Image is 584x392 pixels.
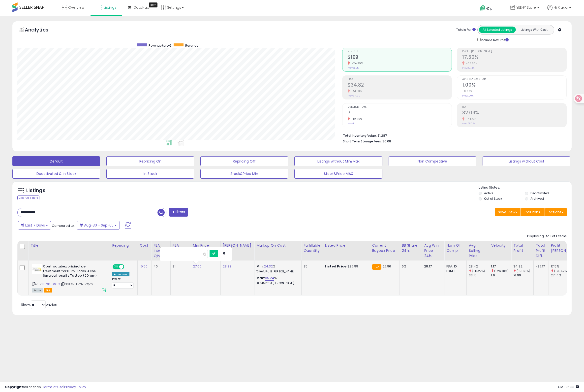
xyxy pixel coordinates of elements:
[256,243,299,248] div: Markup on Cost
[256,270,298,273] p: 13.96% Profit [PERSON_NAME]
[325,243,368,248] div: Listed Price
[200,169,288,179] button: Stock&Price Min
[383,264,391,269] span: 27.96
[21,302,57,307] span: Show: entries
[469,243,487,259] div: Avg Selling Price
[325,264,347,269] b: Listed Price:
[513,273,533,278] div: 71.99
[104,5,117,10] span: Listings
[536,264,545,269] div: -37.17
[31,243,108,248] div: Title
[12,156,100,166] button: Default
[527,234,567,239] div: Displaying 1 to 1 of 1 items
[469,273,489,278] div: 33.15
[536,243,547,259] div: Total Profit Diff.
[382,139,391,144] span: $0.08
[112,272,129,276] div: Amazon AI
[462,122,475,125] small: Prev: 58.06%
[474,37,515,43] div: Include Returns
[464,117,477,121] small: -44.73%
[348,54,452,61] h2: $199
[551,264,582,269] div: 17.5%
[491,243,509,248] div: Velocity
[446,243,464,253] div: Num of Comp.
[200,156,288,166] button: Repricing Off
[112,277,134,289] div: Preset:
[462,66,474,69] small: Prev: 27.14%
[256,264,298,273] div: %
[42,282,60,286] a: B073YHKS3C
[495,208,521,216] button: Save View
[84,223,114,228] span: Aug-30 - Sep-05
[524,210,540,215] span: Columns
[256,276,298,285] div: %
[154,243,168,259] div: FBA inbound Qty
[304,264,319,269] div: 35
[402,243,420,253] div: BB Share 24h.
[402,264,418,269] div: 6%
[106,169,194,179] button: In Stock
[456,28,476,32] div: Totals For
[372,243,398,253] div: Current Buybox Price
[350,117,362,121] small: -12.50%
[77,221,120,229] button: Aug-30 - Sep-05
[343,133,377,138] b: Total Inventory Value:
[348,122,354,125] small: Prev: 8
[486,6,492,11] span: Help
[480,5,486,11] i: Get Help
[123,265,131,269] span: OFF
[32,264,42,274] img: 31c9Khui-lL._SL40_.jpg
[462,94,473,97] small: Prev: 1.00%
[491,273,511,278] div: 1.6
[462,50,566,53] span: Profit [PERSON_NAME]
[256,282,298,285] p: 18.84% Profit [PERSON_NAME]
[193,243,218,248] div: Min Price
[61,282,93,286] span: | SKU: XR-HZNZ-ZQZ6
[521,208,545,216] button: Columns
[68,5,84,10] span: Overview
[149,43,171,48] span: Revenue (prev)
[304,243,321,253] div: Fulfillable Quantity
[554,269,568,273] small: (-35.52%)
[484,191,493,195] label: Active
[256,264,264,269] b: Min:
[254,241,302,261] th: The percentage added to the cost of goods (COGS) that forms the calculator for Min & Max prices.
[476,1,502,16] a: Help
[389,156,476,166] button: Non Competitive
[547,5,571,16] a: Hi Xiaxia
[479,27,516,33] button: All Selected Listings
[25,223,45,228] span: Last 7 Days
[545,208,567,216] button: Actions
[554,5,568,10] span: Hi Xiaxia
[350,89,362,93] small: -51.63%
[265,276,274,281] a: 35.24
[223,264,232,269] a: 28.99
[372,264,381,270] small: FBA
[173,264,187,269] div: 81
[462,54,566,61] h2: 17.50%
[193,264,202,269] a: 27.00
[350,62,363,65] small: -24.99%
[169,208,188,217] button: Filters
[484,196,502,201] label: Out of Stock
[472,269,485,273] small: (-14.27%)
[134,5,149,10] span: DataHub
[462,106,566,108] span: ROI
[18,221,51,229] button: Last 7 Days
[140,264,148,269] a: 15.50
[294,169,382,179] button: Stock&Price MAX
[44,288,52,293] span: FBA
[462,110,566,117] h2: 32.09%
[223,243,252,248] div: [PERSON_NAME]
[348,94,360,97] small: Prev: $71.99
[140,243,149,248] div: Cost
[551,273,582,278] div: 27.14%
[52,223,75,228] span: Compared to:
[325,264,366,269] div: $27.99
[348,82,452,89] h2: $34.82
[517,5,536,10] span: YEEHY Store
[530,191,549,195] label: Deactivated
[17,196,39,200] div: Clear All Filters
[112,243,135,248] div: Repricing
[517,269,530,273] small: (-51.63%)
